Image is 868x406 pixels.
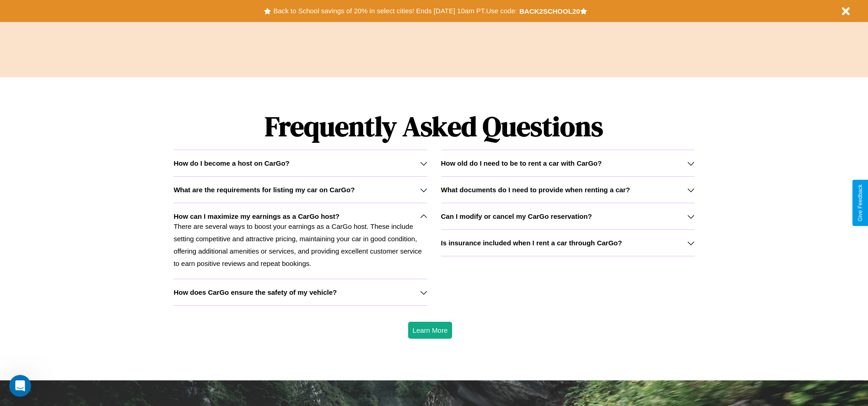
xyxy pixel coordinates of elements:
iframe: Intercom live chat [9,375,31,397]
h3: Is insurance included when I rent a car through CarGo? [441,239,622,247]
h3: What documents do I need to provide when renting a car? [441,186,630,194]
h3: How does CarGo ensure the safety of my vehicle? [173,288,337,296]
h3: How do I become a host on CarGo? [173,159,289,167]
div: Give Feedback [857,184,863,222]
p: There are several ways to boost your earnings as a CarGo host. These include setting competitive ... [173,220,427,270]
button: Learn More [408,322,453,339]
h3: How can I maximize my earnings as a CarGo host? [173,212,340,220]
h3: What are the requirements for listing my car on CarGo? [173,186,355,194]
b: BACK2SCHOOL20 [519,7,580,15]
button: Back to School savings of 20% in select cities! Ends [DATE] 10am PT.Use code: [271,5,519,17]
h3: How old do I need to be to rent a car with CarGo? [441,159,602,167]
h3: Can I modify or cancel my CarGo reservation? [441,212,592,220]
h1: Frequently Asked Questions [173,103,694,150]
